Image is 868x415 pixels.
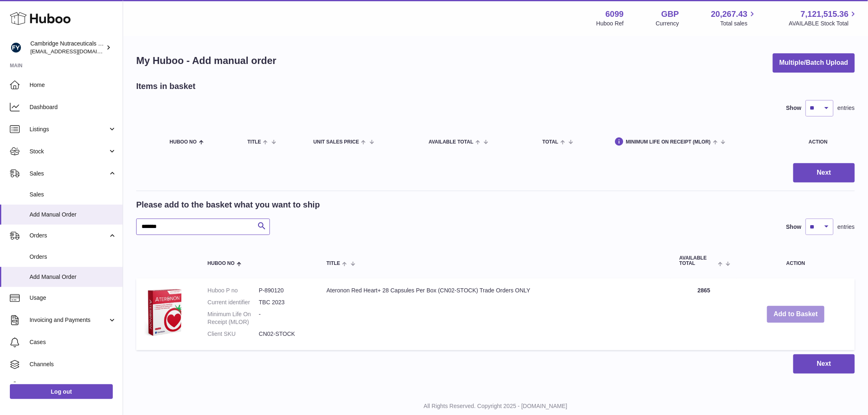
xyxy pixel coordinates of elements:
strong: GBP [661,9,679,20]
th: Action [737,247,855,274]
div: Currency [656,20,679,27]
img: internalAdmin-6099@internal.huboo.com [10,41,22,54]
span: Invoicing and Payments [30,316,108,324]
span: Dashboard [30,103,116,111]
span: Stock [30,148,108,155]
span: Total sales [720,20,757,27]
label: Show [786,223,802,231]
button: Add to Basket [767,306,825,323]
span: Huboo no [208,261,235,266]
span: Title [247,139,261,145]
span: Huboo no [170,139,197,145]
span: Sales [30,191,116,198]
dd: P-890120 [259,287,310,294]
span: Home [30,81,116,89]
span: 7,121,515.36 [801,9,849,20]
dd: TBC 2023 [259,299,310,306]
div: Action [809,139,847,145]
span: Minimum Life On Receipt (MLOR) [626,139,711,145]
dd: CN02-STOCK [259,330,310,338]
span: AVAILABLE Total [679,255,716,266]
span: [EMAIL_ADDRESS][DOMAIN_NAME] [30,48,121,55]
a: 7,121,515.36 AVAILABLE Stock Total [789,9,858,27]
h2: Please add to the basket what you want to ship [136,199,320,210]
dd: - [259,310,310,326]
span: 20,267.43 [711,9,747,20]
span: Listings [30,125,108,133]
a: 20,267.43 Total sales [711,9,757,27]
dt: Minimum Life On Receipt (MLOR) [208,310,259,326]
td: 2865 [671,278,737,350]
span: Total [542,139,558,145]
div: Huboo Ref [596,20,624,27]
span: Add Manual Order [30,211,116,219]
span: Sales [30,170,108,178]
td: Ateronon Red Heart+ 28 Capsules Per Box (CN02-STOCK) Trade Orders ONLY [318,278,671,350]
img: Ateronon Red Heart+ 28 Capsules Per Box (CN02-STOCK) Trade Orders ONLY [144,287,185,337]
span: Cases [30,338,116,346]
h1: My Huboo - Add manual order [136,54,276,67]
span: AVAILABLE Total [429,139,473,145]
label: Show [786,104,802,112]
p: All Rights Reserved. Copyright 2025 - [DOMAIN_NAME] [130,402,861,410]
dt: Huboo P no [208,287,259,294]
button: Multiple/Batch Upload [773,53,855,73]
span: Channels [30,360,116,368]
dt: Current identifier [208,299,259,306]
span: Orders [30,253,116,261]
span: entries [838,223,855,231]
span: AVAILABLE Stock Total [789,20,858,27]
h2: Items in basket [136,81,196,92]
button: Next [793,163,855,182]
span: entries [838,104,855,112]
a: Log out [10,384,113,399]
span: Usage [30,294,116,302]
div: Cambridge Nutraceuticals Ltd [30,40,104,55]
span: Unit Sales Price [313,139,359,145]
span: Add Manual Order [30,273,116,281]
span: Title [327,261,340,266]
dt: Client SKU [208,330,259,338]
span: Orders [30,232,108,239]
button: Next [793,354,855,374]
strong: 6099 [605,9,624,20]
